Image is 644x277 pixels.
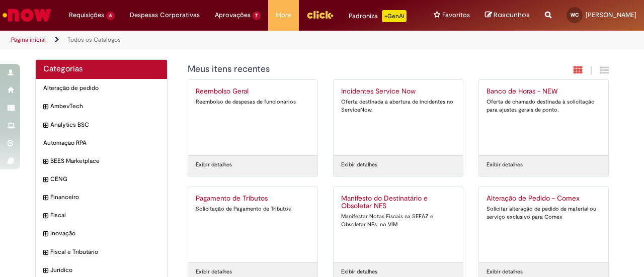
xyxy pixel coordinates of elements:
[571,12,579,18] span: WC
[196,195,310,203] h2: Pagamento de Tributos
[36,170,167,189] div: expandir categoria CENG CENG
[196,98,310,106] div: Reembolso de despesas de funcionários
[50,102,159,111] span: AmbevTech
[341,213,455,228] div: Manifestar Notas Fiscais na SEFAZ e Obsoletar NFs. no VIM
[196,268,232,276] a: Exibir detalhes
[341,87,455,96] h2: Incidentes Service Now
[196,161,232,169] a: Exibir detalhes
[253,12,261,20] span: 7
[487,98,601,114] div: Oferta de chamado destinada à solicitação para ajustes gerais de ponto.
[341,161,377,169] a: Exibir detalhes
[43,266,48,276] i: expandir categoria Jurídico
[215,10,251,20] span: Aprovações
[50,248,159,256] span: Fiscal e Tributário
[334,187,463,262] a: Manifesto do Destinatário e Obsoletar NFS Manifestar Notas Fiscais na SEFAZ e Obsoletar NFs. no VIM
[494,10,530,20] span: Rascunhos
[590,65,592,76] span: |
[43,175,48,185] i: expandir categoria CENG
[196,87,310,96] h2: Reembolso Geral
[50,211,159,220] span: Fiscal
[487,87,601,96] h2: Banco de Horas - NEW
[485,11,530,20] a: Rascunhos
[479,80,608,155] a: Banco de Horas - NEW Oferta de chamado destinada à solicitação para ajustes gerais de ponto.
[43,193,48,203] i: expandir categoria Financeiro
[50,121,159,129] span: Analytics BSC
[349,10,407,22] div: Padroniza
[36,97,167,116] div: expandir categoria AmbevTech AmbevTech
[1,5,53,25] img: ServiceNow
[487,205,601,221] div: Solicitar alteração de pedido de material ou serviço exclusivo para Comex
[50,193,159,202] span: Financeiro
[50,157,159,165] span: BEES Marketplace
[487,161,523,169] a: Exibir detalhes
[487,195,601,203] h2: Alteração de Pedido - Comex
[341,268,377,276] a: Exibir detalhes
[43,121,48,131] i: expandir categoria Analytics BSC
[600,65,609,75] i: Exibição de grade
[36,224,167,243] div: expandir categoria Inovação Inovação
[43,139,159,147] span: Automação RPA
[487,268,523,276] a: Exibir detalhes
[43,157,48,167] i: expandir categoria BEES Marketplace
[36,188,167,207] div: expandir categoria Financeiro Financeiro
[11,36,46,44] a: Página inicial
[43,229,48,239] i: expandir categoria Inovação
[188,80,317,155] a: Reembolso Geral Reembolso de despesas de funcionários
[306,7,334,22] img: click_logo_yellow_360x200.png
[442,10,470,20] span: Favoritos
[479,187,608,262] a: Alteração de Pedido - Comex Solicitar alteração de pedido de material ou serviço exclusivo para C...
[36,206,167,225] div: expandir categoria Fiscal Fiscal
[188,64,500,74] h1: {"description":"","title":"Meus itens recentes"} Categoria
[36,134,167,152] div: Automação RPA
[586,11,636,19] span: [PERSON_NAME]
[36,116,167,134] div: expandir categoria Analytics BSC Analytics BSC
[36,243,167,261] div: expandir categoria Fiscal e Tributário Fiscal e Tributário
[43,102,48,112] i: expandir categoria AmbevTech
[341,195,455,211] h2: Manifesto do Destinatário e Obsoletar NFS
[50,175,159,183] span: CENG
[50,266,159,274] span: Jurídico
[50,229,159,238] span: Inovação
[8,31,422,49] ul: Trilhas de página
[196,205,310,213] div: Solicitação de Pagamento de Tributos
[43,84,159,93] span: Alteração de pedido
[130,10,200,20] span: Despesas Corporativas
[276,10,291,20] span: More
[67,36,121,44] a: Todos os Catálogos
[43,65,159,74] h2: Categorias
[574,65,583,75] i: Exibição em cartão
[43,248,48,258] i: expandir categoria Fiscal e Tributário
[188,187,317,262] a: Pagamento de Tributos Solicitação de Pagamento de Tributos
[36,79,167,98] div: Alteração de pedido
[106,12,115,20] span: 6
[382,10,407,22] p: +GenAi
[69,10,104,20] span: Requisições
[341,98,455,114] div: Oferta destinada à abertura de incidentes no ServiceNow.
[334,80,463,155] a: Incidentes Service Now Oferta destinada à abertura de incidentes no ServiceNow.
[43,211,48,221] i: expandir categoria Fiscal
[36,152,167,170] div: expandir categoria BEES Marketplace BEES Marketplace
